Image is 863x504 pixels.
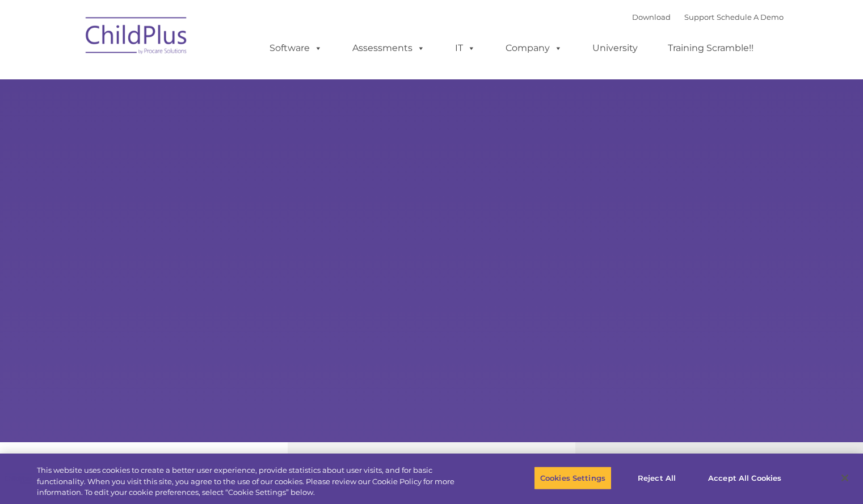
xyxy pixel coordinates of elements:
[684,12,714,22] a: Support
[717,12,784,22] a: Schedule A Demo
[702,466,788,490] button: Accept All Cookies
[80,9,193,66] img: ChildPlus by Procare Solutions
[258,37,334,60] a: Software
[621,466,692,490] button: Reject All
[444,37,487,60] a: IT
[581,37,649,60] a: University
[632,12,671,22] a: Download
[37,465,475,498] div: This website uses cookies to create a better user experience, provide statistics about user visit...
[341,37,436,60] a: Assessments
[832,465,857,490] button: Close
[632,12,784,22] font: |
[656,37,765,60] a: Training Scramble!!
[494,37,574,60] a: Company
[534,466,612,490] button: Cookies Settings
